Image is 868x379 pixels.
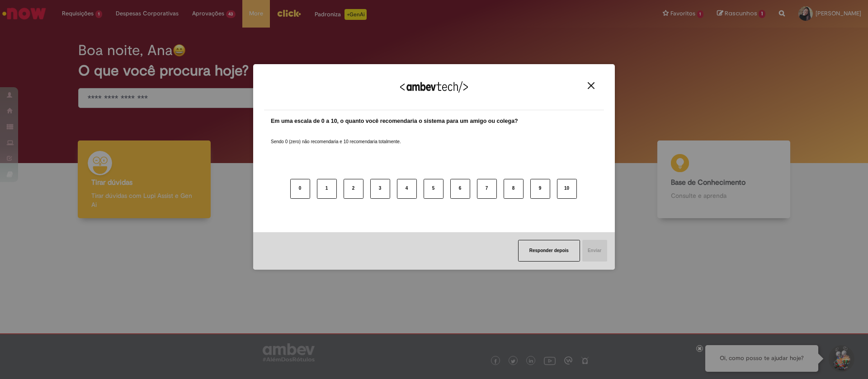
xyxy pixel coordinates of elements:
button: 5 [424,179,443,199]
button: 1 [317,179,337,199]
button: 7 [477,179,497,199]
img: Logo Ambevtech [400,81,468,93]
button: Responder depois [518,240,580,262]
button: Close [585,82,597,89]
button: 10 [557,179,577,199]
button: 3 [370,179,390,199]
label: Sendo 0 (zero) não recomendaria e 10 recomendaria totalmente. [271,128,401,145]
img: Close [588,82,594,89]
button: 6 [450,179,470,199]
button: 0 [290,179,310,199]
button: 2 [344,179,363,199]
button: 4 [397,179,417,199]
button: 9 [530,179,550,199]
label: Em uma escala de 0 a 10, o quanto você recomendaria o sistema para um amigo ou colega? [271,117,518,126]
button: 8 [504,179,524,199]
